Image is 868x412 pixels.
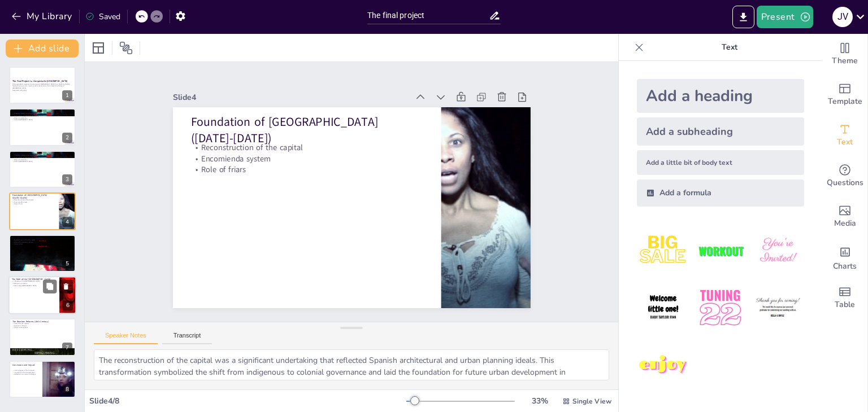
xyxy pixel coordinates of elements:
p: Religious syncretism [12,283,56,285]
div: 3 [9,151,76,188]
span: Table [835,299,855,311]
div: Slide 4 [224,28,444,133]
span: Template [828,95,862,108]
div: 4 [62,217,72,227]
p: Reconstruction of the capital [12,199,56,201]
p: Caste system [12,243,72,245]
div: 1 [62,90,72,100]
p: Fall of [GEOGRAPHIC_DATA] [12,119,72,121]
p: Fall of [GEOGRAPHIC_DATA] [12,161,72,163]
p: Role of La Malinche [12,159,72,161]
img: 4.jpeg [637,282,689,334]
div: 33 % [526,396,553,406]
button: Transcript [162,332,212,344]
div: Add images, graphics, shapes or video [822,196,867,237]
p: Text [648,34,811,61]
div: Add a table [822,278,867,318]
p: This presentation explores the Conquest of [GEOGRAPHIC_DATA] from [DATE] to [DATE], highlighting ... [12,83,72,89]
div: Add a heading [637,79,804,113]
button: Add slide [6,40,79,58]
div: Get real-time input from your audience [822,156,867,196]
div: 7 [62,343,72,353]
p: Role of the [DEMOGRAPHIC_DATA] [12,284,56,287]
div: 1 [9,67,76,104]
span: Charts [833,260,857,273]
div: J V [832,7,853,27]
input: Insert title [367,7,489,24]
button: Delete Slide [59,279,73,293]
div: Add ready made slides [822,74,867,115]
img: 5.jpeg [694,282,747,334]
p: Economic changes [12,325,72,327]
div: Add a formula [637,179,804,207]
div: Change the overall theme [822,34,867,74]
p: Foundation of [GEOGRAPHIC_DATA] ([DATE]-[DATE]) [12,194,56,200]
div: 8 [9,361,76,398]
p: Role of friars [12,203,56,205]
img: 1.jpeg [637,225,689,277]
img: 3.jpeg [752,225,804,277]
p: Importance of social discontent [12,371,39,374]
p: The Conquest ([DATE]-[DATE]) [12,110,72,113]
div: 5 [62,258,72,269]
button: My Library [8,7,77,25]
strong: The Final Project: La Conquista de [GEOGRAPHIC_DATA] [12,80,67,83]
p: Organization of [GEOGRAPHIC_DATA] [12,115,72,117]
p: [PERSON_NAME] arrival and alliances [12,155,72,157]
span: Single View [572,397,611,406]
div: 4 [9,192,76,230]
img: 6.jpeg [752,282,804,334]
div: 6 [8,276,76,314]
p: Role of the Habsburg dynasty [12,241,72,243]
span: Text [837,136,853,148]
p: Establishment of the Viceroyalty [12,239,72,241]
p: Reconstruction of the capital [220,81,437,185]
div: 2 [9,108,76,146]
p: Role of La Malinche [12,117,72,119]
p: Role of friars [211,101,428,205]
p: The Conquest ([DATE]-[DATE]) [12,152,72,156]
span: Media [834,217,856,230]
button: Export to PowerPoint [732,6,754,28]
p: Encomienda system [216,91,433,195]
p: [PERSON_NAME] arrival and alliances [12,112,72,115]
div: Add text boxes [822,115,867,156]
p: Reflection on modern challenges [12,373,39,375]
span: Questions [827,177,863,189]
div: Add charts and graphs [822,237,867,278]
p: Administrative reforms [12,323,72,325]
button: Speaker Notes [94,332,158,344]
div: Slide 4 / 8 [89,396,406,406]
p: Conclusion and Impact [12,363,39,366]
button: Duplicate Slide [43,279,57,293]
div: 5 [9,235,76,272]
div: Add a little bit of body text [637,150,804,175]
p: The Viceroyalty ([DATE]-[DATE]) [12,236,72,239]
textarea: The reconstruction of the capital was a significant undertaking that reflected Spanish architectu... [94,349,609,380]
div: Add a subheading [637,117,804,146]
p: Social consequences [12,327,72,329]
p: Foundation of [GEOGRAPHIC_DATA] ([DATE]-[DATE]) [223,55,449,179]
div: 8 [62,384,72,395]
button: J V [832,6,853,28]
button: Present [757,6,813,28]
div: 7 [9,318,76,356]
div: Layout [89,39,107,57]
p: The Role of the [DEMOGRAPHIC_DATA] [12,278,56,281]
div: 6 [63,300,73,310]
p: Generated with [URL] [12,89,72,91]
div: Saved [85,11,120,22]
div: 2 [62,133,72,143]
p: Encomienda system [12,201,56,203]
span: Theme [832,55,858,67]
span: Position [119,41,133,55]
p: Influence of the [DEMOGRAPHIC_DATA] [12,280,56,283]
p: Organization of [GEOGRAPHIC_DATA] [12,156,72,159]
p: The Bourbon Reforms (18th Century) [12,320,72,323]
div: 3 [62,174,72,185]
p: Lasting legacy of the Conquest [12,369,39,371]
img: 7.jpeg [637,339,689,392]
img: 2.jpeg [694,225,747,277]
